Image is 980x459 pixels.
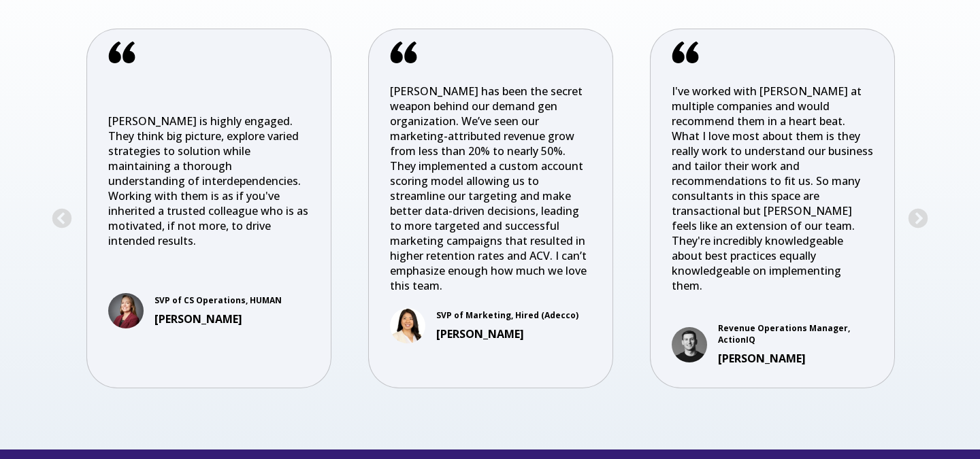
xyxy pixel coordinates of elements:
[154,311,282,326] h3: [PERSON_NAME]
[718,351,873,366] h3: [PERSON_NAME]
[390,308,425,343] img: 1654100666250
[108,293,144,328] img: 1642177567477
[436,326,578,341] h3: [PERSON_NAME]
[907,208,929,230] button: Next
[390,84,591,293] p: [PERSON_NAME] has been the secret weapon behind our demand gen organization. We’ve seen our marke...
[51,208,73,230] button: Previous
[108,114,308,248] span: [PERSON_NAME] is highly engaged. They think big picture, explore varied strategies to solution wh...
[718,323,873,345] p: Revenue Operations Manager, ActionIQ
[154,295,282,307] p: SVP of CS Operations, HUMAN
[672,84,873,308] p: I've worked with [PERSON_NAME] at multiple companies and would recommend them in a heart beat. Wh...
[672,327,707,362] img: Eli Kaufman
[436,310,578,322] p: SVP of Marketing, Hired (Adecco)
